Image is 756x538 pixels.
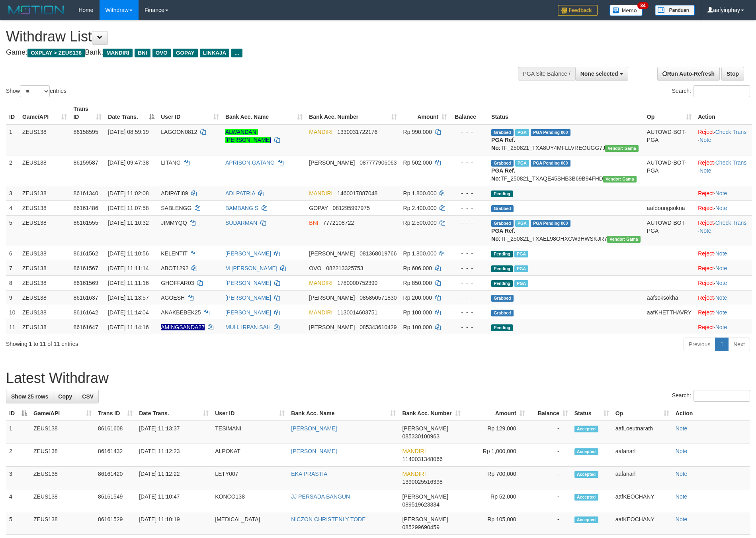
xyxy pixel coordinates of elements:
span: Accepted [574,494,598,501]
a: APRISON GATANG [225,159,275,166]
select: Showentries [20,85,50,97]
h1: Latest Withdraw [6,370,750,386]
span: 86161642 [73,309,98,316]
a: ALWANDANI [PERSON_NAME] [225,129,271,143]
span: Grabbed [491,129,514,136]
td: 86161420 [95,467,136,489]
span: ABOT1292 [161,265,188,271]
span: [DATE] 09:47:38 [108,159,148,166]
a: 1 [715,338,729,351]
a: Reject [698,205,714,211]
label: Show entries [6,85,66,97]
td: [MEDICAL_DATA] [212,512,288,535]
a: Stop [721,67,744,81]
td: TF_250821_TXAEL98OHXCW9HWSKJR7 [488,215,644,246]
td: · · [695,155,752,186]
span: Rp 100.000 [403,324,432,330]
span: Copy 085330100963 to clipboard [402,433,439,440]
a: M [PERSON_NAME] [225,265,277,271]
span: [DATE] 11:13:57 [108,295,148,301]
td: TF_250821_TXA8UY4MFLLVREOUGG7J [488,124,644,155]
td: 86161549 [95,489,136,512]
input: Search: [693,390,750,402]
img: Button%20Memo.svg [609,5,643,16]
span: LINKAJA [200,49,230,57]
span: [PERSON_NAME] [309,250,355,257]
span: 86161555 [73,220,98,226]
a: Reject [698,250,714,257]
span: Rp 200.000 [403,295,432,301]
a: Copy [53,390,77,403]
td: · [695,200,752,215]
th: Game/API: activate to sort column ascending [30,406,95,421]
span: 86159587 [73,159,98,166]
span: Marked by aafanarl [515,129,529,136]
a: Note [715,205,727,211]
td: · · [695,215,752,246]
td: - [528,467,571,489]
span: OVO [152,49,171,57]
th: Balance [450,102,488,124]
a: SUDARMAN [225,220,257,226]
a: BAMBANG S [225,205,258,211]
td: 5 [6,215,19,246]
span: KELENTIT [161,250,188,257]
td: aafLoeutnarath [612,421,672,444]
td: aafanarl [612,467,672,489]
span: Copy 7772108722 to clipboard [323,220,354,226]
img: panduan.png [655,5,695,16]
span: [PERSON_NAME] [309,324,355,330]
span: [DATE] 08:59:19 [108,129,148,135]
div: - - - [453,128,485,136]
span: Copy [58,393,72,400]
td: 1 [6,421,30,444]
span: Copy 082213325753 to clipboard [326,265,363,271]
td: ZEUS138 [19,261,70,275]
a: Note [676,425,688,432]
span: Rp 1.800.000 [403,190,437,196]
span: ADIPATI89 [161,190,188,196]
span: Pending [491,265,513,272]
span: MANDIRI [402,448,426,454]
img: MOTION_logo.png [6,4,66,16]
span: [DATE] 11:07:58 [108,205,148,211]
span: [DATE] 11:11:14 [108,265,148,271]
b: PGA Ref. No: [491,167,515,182]
th: Game/API: activate to sort column ascending [19,102,70,124]
span: Copy 1330031722176 to clipboard [337,129,377,135]
td: ZEUS138 [19,290,70,305]
a: Reject [698,309,714,316]
span: Show 25 rows [11,393,48,400]
span: PGA Pending [531,129,570,136]
td: 6 [6,246,19,261]
div: - - - [453,264,485,272]
span: [DATE] 11:10:32 [108,220,148,226]
td: LETY007 [212,467,288,489]
td: Rp 700,000 [464,467,528,489]
img: Feedback.jpg [558,5,598,16]
td: ZEUS138 [19,200,70,215]
a: Reject [698,324,714,330]
td: [DATE] 11:12:22 [136,467,212,489]
span: Accepted [574,426,598,432]
span: Rp 990.000 [403,129,432,135]
th: Bank Acc. Name: activate to sort column ascending [288,406,399,421]
th: Action [695,102,752,124]
span: MANDIRI [402,471,426,477]
div: - - - [453,294,485,302]
td: 11 [6,320,19,334]
span: Rp 100.000 [403,309,432,316]
a: Note [715,309,727,316]
td: [DATE] 11:10:19 [136,512,212,535]
span: Rp 502.000 [403,159,432,166]
td: TESIMANI [212,421,288,444]
td: · [695,261,752,275]
a: Note [699,137,711,143]
span: Copy 085850571830 to clipboard [359,295,397,301]
th: Bank Acc. Number: activate to sort column ascending [399,406,463,421]
div: - - - [453,249,485,257]
span: Marked by aafkaynarin [515,220,529,227]
a: Next [728,338,750,351]
td: · [695,186,752,200]
td: 86161529 [95,512,136,535]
